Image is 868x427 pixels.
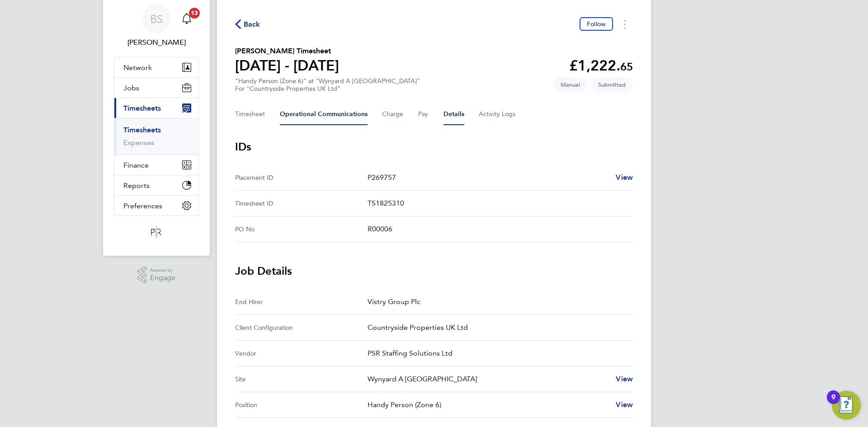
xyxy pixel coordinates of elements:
span: View [616,173,633,182]
button: Jobs [114,78,198,98]
a: Go to home page [114,225,199,239]
span: 65 [620,60,633,73]
div: End Hirer [235,296,368,307]
p: Vistry Group Plc [368,296,626,307]
button: Open Resource Center, 9 new notifications [832,391,861,420]
div: Timesheet ID [235,198,368,209]
div: "Handy Person (Zone 6)" at "Wynyard A [GEOGRAPHIC_DATA]" [235,77,420,93]
span: Jobs [123,84,139,92]
a: View [616,399,633,410]
button: Network [114,57,198,77]
span: Reports [123,181,150,190]
p: TS1825310 [368,198,626,209]
span: BS [150,13,163,25]
button: Activity Logs [479,103,517,125]
button: Timesheets [114,98,198,118]
p: Handy Person (Zone 6) [368,399,609,410]
h3: Job Details [235,264,633,278]
span: Powered by [150,267,175,274]
div: Placement ID [235,172,368,183]
button: Finance [114,155,198,175]
button: Back [235,19,260,30]
a: View [616,374,633,385]
div: Client Configuration [235,322,368,333]
div: For "Countryside Properties UK Ltd" [235,85,420,93]
span: Follow [587,20,606,28]
span: Timesheets [123,104,161,113]
h2: [PERSON_NAME] Timesheet [235,46,339,56]
button: Charge [382,103,404,125]
span: Beth Seddon [114,37,199,48]
span: This timesheet is Submitted. [591,77,633,92]
a: View [616,172,633,183]
div: Position [235,399,368,410]
span: 13 [189,8,200,19]
div: Timesheets [114,118,198,155]
h3: IDs [235,140,633,154]
a: Powered byEngage [137,267,176,284]
h1: [DATE] - [DATE] [235,56,339,75]
span: View [616,400,633,409]
span: Network [123,63,152,72]
span: Preferences [123,202,162,210]
a: Timesheets [123,126,161,134]
a: BS[PERSON_NAME] [114,5,199,48]
span: View [616,375,633,383]
button: Follow [580,17,613,31]
a: Expenses [123,138,154,147]
div: Site [235,374,368,385]
div: Vendor [235,348,368,359]
button: Preferences [114,196,198,216]
p: Countryside Properties UK Ltd [368,322,626,333]
button: Operational Communications [280,103,368,125]
button: Pay [418,103,429,125]
button: Reports [114,175,198,195]
div: PO No [235,224,368,235]
span: Engage [150,274,175,282]
div: 9 [831,397,835,409]
a: 13 [178,5,196,33]
button: Timesheet [235,103,265,125]
p: R00006 [368,224,626,235]
button: Details [443,103,464,125]
span: Finance [123,161,149,169]
button: Timesheets Menu [617,17,633,31]
app-decimal: £1,222. [569,57,633,74]
img: psrsolutions-logo-retina.png [148,225,165,239]
span: Back [244,19,260,30]
p: P269757 [368,172,609,183]
p: Wynyard A [GEOGRAPHIC_DATA] [368,374,609,385]
p: PSR Staffing Solutions Ltd [368,348,626,359]
span: This timesheet was manually created. [553,77,587,92]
